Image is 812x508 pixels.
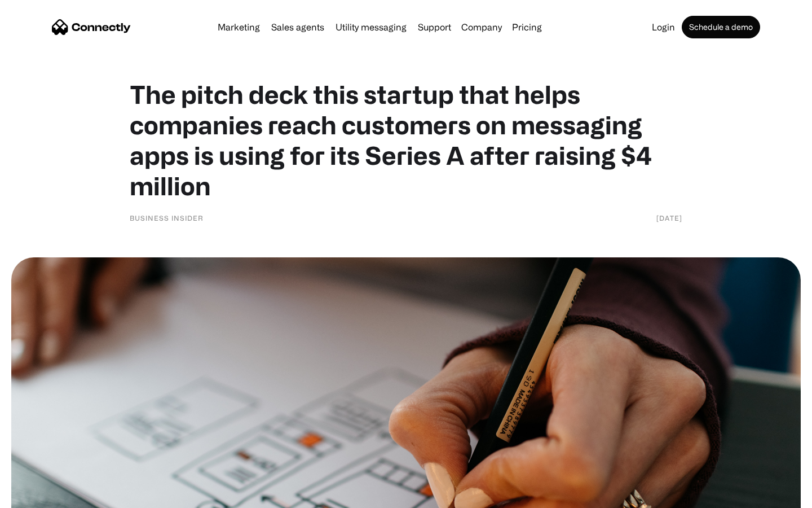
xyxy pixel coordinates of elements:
[647,23,679,32] a: Login
[130,212,204,224] div: Business Insider
[213,23,264,32] a: Marketing
[331,23,411,32] a: Utility messaging
[682,16,760,38] a: Schedule a demo
[11,488,68,504] aside: Language selected: English
[267,23,329,32] a: Sales agents
[130,79,682,201] h1: The pitch deck this startup that helps companies reach customers on messaging apps is using for i...
[656,212,682,224] div: [DATE]
[507,23,546,32] a: Pricing
[461,19,502,35] div: Company
[413,23,456,32] a: Support
[23,488,68,504] ul: Language list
